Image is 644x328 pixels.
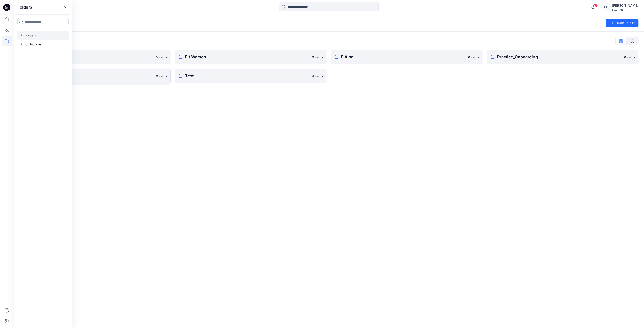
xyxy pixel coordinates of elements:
[312,55,323,59] p: 0 items
[29,73,153,79] p: S262
[185,54,309,60] p: Fit Women
[612,3,638,8] div: [PERSON_NAME]
[602,3,610,11] div: HH
[606,19,639,27] button: New Folder
[497,54,621,60] p: Practice_Onboarding
[156,74,167,78] p: 0 items
[468,55,479,59] p: 0 items
[175,69,327,83] a: Test4 items
[593,4,598,7] span: 17
[29,54,153,60] p: CATISI xDAWN
[487,50,639,64] a: Practice_Onboarding0 items
[312,74,323,78] p: 4 items
[19,50,171,64] a: CATISI xDAWN5 items
[156,55,167,59] p: 5 items
[185,73,309,79] p: Test
[612,8,638,12] div: Evo LAB SGN
[341,54,465,60] p: Fitting
[175,50,327,64] a: Fit Women0 items
[624,55,635,59] p: 0 items
[331,50,483,64] a: Fitting0 items
[19,69,171,83] a: S2620 items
